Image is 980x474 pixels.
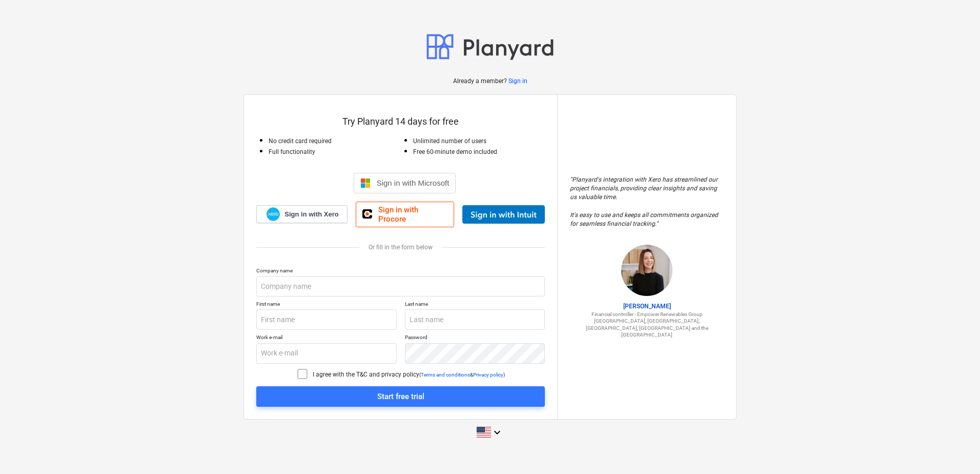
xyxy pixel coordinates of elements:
p: [PERSON_NAME] [570,302,724,311]
p: First name [256,301,397,309]
p: Work e-mail [256,334,397,343]
img: Sharon Brown [621,245,672,296]
p: [GEOGRAPHIC_DATA], [GEOGRAPHIC_DATA], [GEOGRAPHIC_DATA], [GEOGRAPHIC_DATA] and the [GEOGRAPHIC_DATA] [570,318,724,338]
div: Start free trial [377,390,424,403]
div: Or fill in the form below [256,244,545,251]
p: Full functionality [269,148,401,156]
p: ( & ) [419,371,505,378]
p: Password [405,334,545,343]
span: Sign in with Procore [378,205,447,224]
img: Xero logo [267,207,280,221]
p: I agree with the T&C and privacy policy [313,370,419,379]
i: keyboard_arrow_down [491,426,503,439]
p: No credit card required [269,137,401,146]
p: Last name [405,301,545,309]
p: " Planyard's integration with Xero has streamlined our project financials, providing clear insigh... [570,175,724,228]
p: Try Planyard 14 days for free [256,115,545,128]
p: Financial controller - Empower Renewables Group [570,311,724,318]
input: Work e-mail [256,343,397,364]
input: First name [256,309,397,330]
p: Company name [256,267,545,276]
input: Company name [256,276,545,297]
img: Microsoft logo [360,178,371,188]
input: Last name [405,309,545,330]
span: Sign in with Microsoft [377,179,450,187]
a: Terms and conditions [421,372,470,378]
a: Sign in with Xero [256,205,348,223]
p: Unlimited number of users [413,137,545,146]
a: Privacy policy [473,372,503,378]
p: Free 60-minute demo included [413,148,545,156]
button: Start free trial [256,386,545,407]
span: Sign in with Xero [284,210,338,219]
a: Sign in [508,77,527,86]
a: Sign in with Procore [356,202,454,227]
p: Already a member? [453,77,508,86]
